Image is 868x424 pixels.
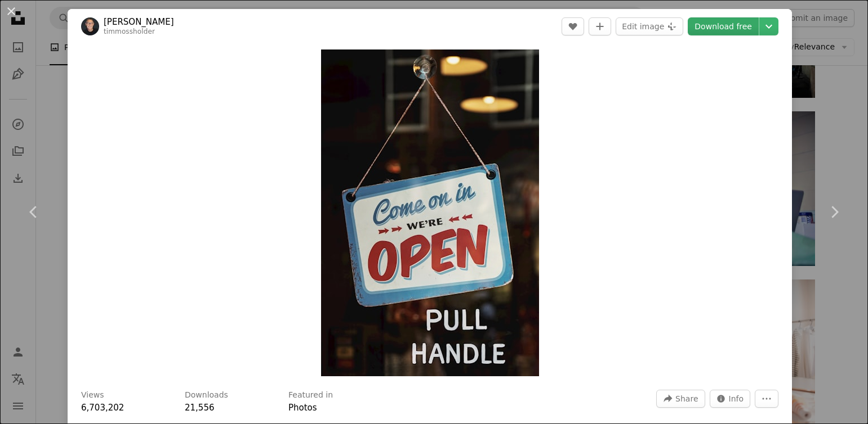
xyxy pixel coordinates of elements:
[616,17,683,35] button: Edit image
[710,390,751,408] button: Stats about this image
[288,390,333,401] h3: Featured in
[321,49,539,376] img: come on in we're open signage on glass panel
[675,390,698,407] span: Share
[656,390,705,408] button: Share this image
[800,158,868,266] a: Next
[104,28,155,35] a: timmossholder
[688,17,759,35] a: Download free
[185,403,215,413] span: 21,556
[81,403,124,413] span: 6,703,202
[729,390,744,407] span: Info
[81,390,104,401] h3: Views
[288,403,317,413] a: Photos
[81,17,99,35] img: Go to Tim Mossholder's profile
[759,17,778,35] button: Choose download size
[589,17,611,35] button: Add to Collection
[185,390,228,401] h3: Downloads
[321,49,539,376] button: Zoom in on this image
[104,16,174,28] a: [PERSON_NAME]
[755,390,778,408] button: More Actions
[562,17,584,35] button: Like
